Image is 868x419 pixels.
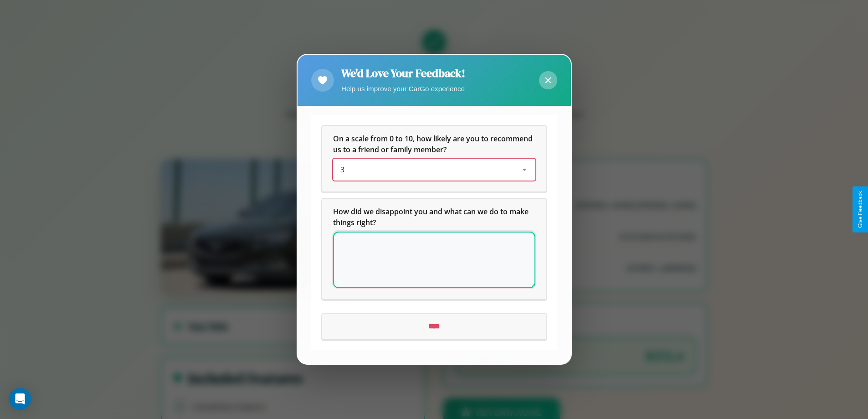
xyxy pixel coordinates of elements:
[333,134,535,155] h5: On a scale from 0 to 10, how likely are you to recommend us to a friend or family member?
[333,134,534,155] span: On a scale from 0 to 10, how likely are you to recommend us to a friend or family member?
[340,165,344,175] span: 3
[341,83,465,95] p: Help us improve your CarGo experience
[9,388,31,410] div: Open Intercom Messenger
[341,66,465,81] h2: We'd Love Your Feedback!
[333,207,530,228] span: How did we disappoint you and what can we do to make things right?
[333,159,535,181] div: On a scale from 0 to 10, how likely are you to recommend us to a friend or family member?
[322,126,546,192] div: On a scale from 0 to 10, how likely are you to recommend us to a friend or family member?
[857,191,863,228] div: Give Feedback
